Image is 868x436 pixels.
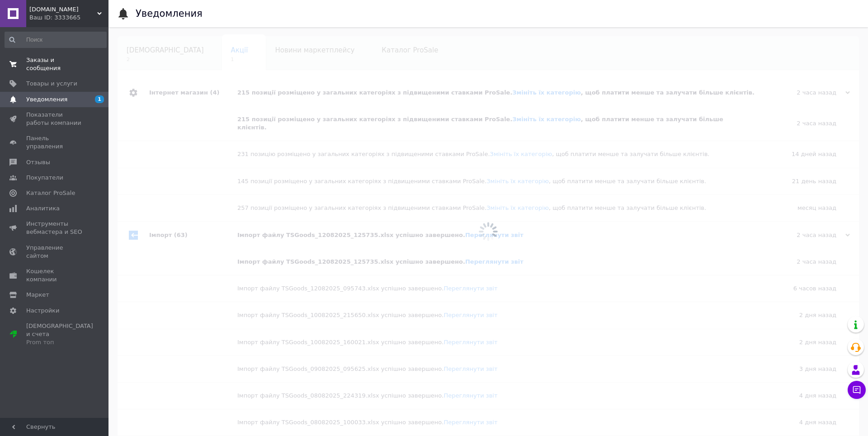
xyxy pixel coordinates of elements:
[26,267,84,284] span: Кошелек компании
[26,291,49,299] span: Маркет
[848,381,866,399] button: Чат с покупателем
[5,32,107,48] input: Поиск
[26,158,50,166] span: Отзывы
[26,189,75,197] span: Каталог ProSale
[26,95,67,104] span: Уведомления
[26,322,93,347] span: [DEMOGRAPHIC_DATA] и счета
[95,95,104,103] span: 1
[26,134,84,151] span: Панель управления
[26,307,59,315] span: Настройки
[26,244,84,260] span: Управление сайтом
[29,14,108,22] div: Ваш ID: 3333665
[29,5,97,14] span: VEDMEDYKY.COM.UA
[26,174,63,182] span: Покупатели
[26,338,93,346] div: Prom топ
[26,80,77,88] span: Товары и услуги
[26,56,84,72] span: Заказы и сообщения
[26,220,84,236] span: Инструменты вебмастера и SEO
[26,204,60,213] span: Аналитика
[26,111,84,127] span: Показатели работы компании
[136,8,203,19] h1: Уведомления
